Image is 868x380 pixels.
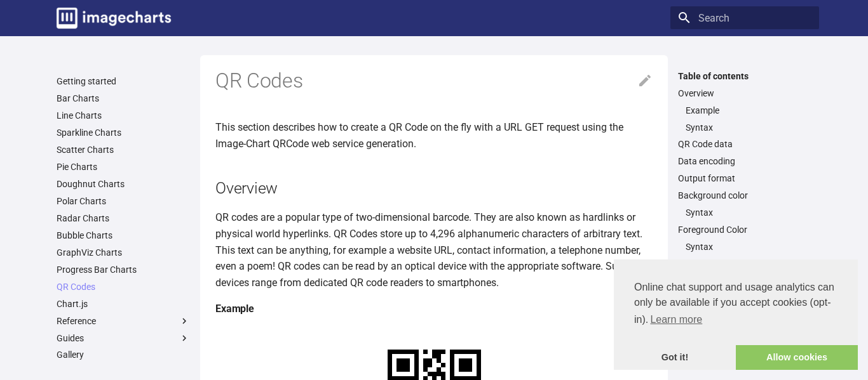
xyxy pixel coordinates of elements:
[57,298,190,310] a: Chart.js
[215,177,653,199] h2: Overview
[678,258,811,270] a: Error correction level and margin
[215,209,653,291] p: QR codes are a popular type of two-dimensional barcode. They are also known as hardlinks or physi...
[215,301,653,317] h4: Example
[57,93,190,104] a: Bar Charts
[57,75,190,87] a: Getting started
[686,122,811,133] a: Syntax
[634,280,837,329] span: Online chat support and usage analytics can only be available if you accept cookies (opt-in).
[57,8,171,29] img: logo
[678,207,811,218] nav: Background color
[57,144,190,155] a: Scatter Charts
[57,264,190,275] a: Progress Bar Charts
[678,155,811,167] a: Data encoding
[736,345,858,370] a: allow cookies
[51,3,176,34] a: Image-Charts documentation
[57,247,190,258] a: GraphViz Charts
[57,195,190,207] a: Polar Charts
[215,68,653,95] h1: QR Codes
[686,105,811,116] a: Example
[678,241,811,252] nav: Foreground Color
[57,127,190,138] a: Sparkline Charts
[670,70,819,270] nav: Table of contents
[57,178,190,190] a: Doughnut Charts
[215,119,653,152] p: This section describes how to create a QR Code on the fly with a URL GET request using the Image-...
[670,6,819,29] input: Search
[686,241,811,252] a: Syntax
[678,224,811,235] a: Foreground Color
[678,138,811,150] a: QR Code data
[57,110,190,121] a: Line Charts
[678,190,811,201] a: Background color
[57,213,190,224] a: Radar Charts
[57,281,190,292] a: QR Codes
[57,230,190,241] a: Bubble Charts
[678,88,811,99] a: Overview
[678,173,811,184] a: Output format
[57,161,190,173] a: Pie Charts
[686,207,811,218] a: Syntax
[614,259,858,370] div: cookieconsent
[57,349,190,360] a: Gallery
[678,105,811,133] nav: Overview
[670,70,819,82] label: Table of contents
[648,310,704,329] a: learn more about cookies
[57,315,190,327] label: Reference
[57,332,190,344] label: Guides
[614,345,736,370] a: dismiss cookie message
